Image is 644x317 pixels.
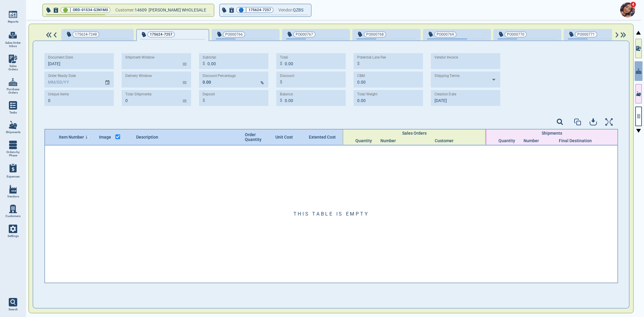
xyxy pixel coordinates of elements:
span: Sales Orders [5,64,21,71]
img: DoubleArrowIcon [45,32,53,38]
span: Extented Cost [309,135,334,139]
span: Reports [8,20,18,24]
span: Purchase Orders [5,88,21,94]
label: Creation Date [434,92,456,97]
button: 🟢|ORD-01534-G3N1M0Customer:14609 [PERSON_NAME] WHOLESALE [43,4,214,16]
span: PO000766 [225,31,243,37]
span: ORD-01534-G3N1M0 [73,7,108,13]
label: Discount Percentage [203,74,236,78]
span: 4 [630,2,636,8]
span: Customers [5,214,21,218]
img: ArrowIcon [53,32,58,38]
p: $ [280,60,282,67]
label: Total Weight [357,92,377,96]
span: PO000770 [507,31,524,37]
img: Avatar [620,2,635,18]
label: Discount [280,74,294,78]
label: Unique Items [48,92,69,97]
span: 🔵 [239,8,244,12]
span: 🟢 [63,8,68,12]
span: 175624-7248 [75,31,97,37]
img: menu_icon [9,78,17,86]
img: menu_icon [9,121,17,129]
span: Orders by Phase [5,150,21,157]
img: DoubleArrowIcon [620,32,627,38]
img: menu_icon [9,185,17,194]
span: | [70,7,71,13]
span: PO000767 [296,31,313,37]
p: $ [203,60,205,67]
span: | [245,7,247,13]
p: $ [203,97,205,104]
span: QZBS [293,6,303,14]
span: Expenses [7,175,20,178]
img: menu_icon [9,101,17,110]
input: MM/DD/YY [44,53,110,69]
span: PO000771 [577,31,595,37]
img: menu_icon [9,141,17,149]
label: Balance [280,92,293,97]
button: 🔵|175624-7257Vendor:QZBS [220,4,311,16]
span: Image [99,135,111,139]
button: Choose date [102,74,114,85]
span: Description [136,135,158,139]
span: Shipments [6,130,21,134]
img: menu_icon [9,225,17,233]
p: $ [280,97,282,104]
span: Unit Cost [275,135,294,139]
span: 175624-7257 [150,31,172,37]
span: PO000769 [437,31,454,37]
p: $ [357,60,360,67]
span: Tasks [9,111,17,114]
span: Quantity [498,138,517,143]
img: menu_icon [9,205,17,213]
label: CBM [357,74,365,78]
label: Total Shipments [125,92,152,97]
span: Customer: [115,6,135,14]
span: Sales Order Inbox [5,41,21,48]
p: % [261,80,264,86]
span: This table is empty [293,212,369,216]
span: Number [524,138,539,143]
span: Shipments [542,131,562,136]
span: Quantity [355,138,374,143]
span: Search [8,308,18,311]
span: Order Quantity [245,132,263,142]
span: 14609 [135,6,149,14]
span: Vendor: [278,6,293,14]
label: Vendor Invoice [434,55,458,60]
input: MM/DD/YY [44,72,100,88]
label: Total [280,55,288,60]
label: Document Date [48,55,73,60]
span: PO000768 [366,31,384,37]
p: $ [280,79,282,85]
input: MM/DD/YY [431,90,497,106]
label: Subtotal [203,55,216,60]
span: 175624-7257 [248,7,271,13]
label: Delivery Window [125,74,152,78]
span: Customer [435,138,453,143]
span: Settings [8,234,19,238]
span: [PERSON_NAME] WHOLESALE [149,8,206,12]
img: menu_icon [9,55,17,63]
span: Vendors [7,195,19,198]
img: ArrowIcon [614,32,620,38]
label: Potential Late Fee [357,55,386,60]
span: Final Destination [559,138,592,143]
span: Sales Orders [402,131,427,136]
img: menu_icon [9,10,17,19]
span: Item Number [59,135,84,139]
label: Order Ready Date [48,74,76,78]
label: Deposit [203,92,215,97]
label: Shipping Terms [434,74,460,78]
span: Number [380,138,396,143]
label: Shipment Window [125,55,155,60]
